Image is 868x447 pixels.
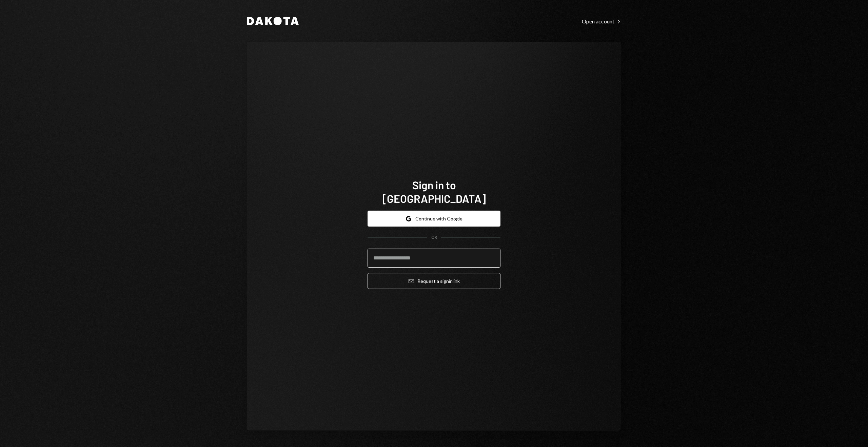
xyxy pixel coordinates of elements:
a: Open account [582,17,621,25]
div: OR [431,235,437,240]
button: Request a signinlink [368,273,500,289]
div: Open account [582,18,621,25]
h1: Sign in to [GEOGRAPHIC_DATA] [368,178,500,205]
button: Continue with Google [368,211,500,227]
